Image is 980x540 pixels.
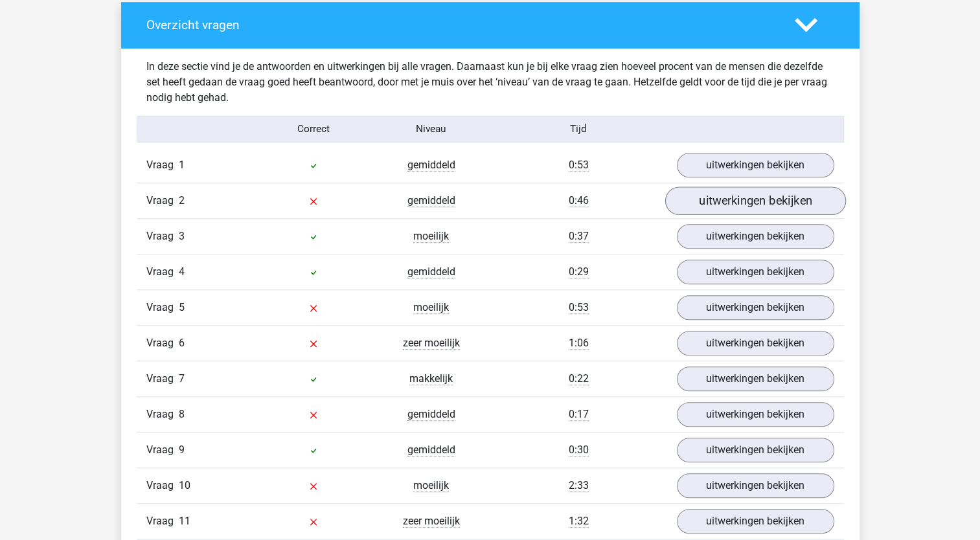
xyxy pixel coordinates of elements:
span: 11 [179,515,190,527]
span: 5 [179,301,185,313]
span: moeilijk [413,301,449,314]
span: 0:30 [569,444,589,456]
span: 8 [179,408,185,420]
span: 6 [179,337,185,349]
span: 0:46 [569,194,589,207]
span: moeilijk [413,230,449,243]
a: uitwerkingen bekijken [665,186,845,215]
span: Vraag [146,157,179,173]
span: 1:32 [569,515,589,528]
span: 2 [179,194,185,207]
span: Vraag [146,442,179,458]
span: 1 [179,159,185,171]
span: Vraag [146,264,179,280]
span: 0:22 [569,372,589,385]
div: In deze sectie vind je de antwoorden en uitwerkingen bij alle vragen. Daarnaast kun je bij elke v... [137,59,844,106]
span: 0:17 [569,408,589,421]
a: uitwerkingen bekijken [677,153,834,177]
span: 2:33 [569,479,589,492]
a: uitwerkingen bekijken [677,509,834,534]
span: Vraag [146,229,179,244]
span: 3 [179,230,185,242]
a: uitwerkingen bekijken [677,402,834,427]
span: 9 [179,444,185,456]
span: makkelijk [409,372,453,385]
span: Vraag [146,193,179,208]
span: Vraag [146,513,179,529]
span: 0:53 [569,301,589,314]
a: uitwerkingen bekijken [677,438,834,462]
span: zeer moeilijk [403,515,460,528]
h4: Overzicht vragen [146,17,775,32]
span: gemiddeld [407,444,455,456]
span: Vraag [146,300,179,315]
span: zeer moeilijk [403,337,460,350]
span: 7 [179,372,185,385]
span: 0:37 [569,230,589,243]
div: Tijd [490,122,667,137]
span: 0:53 [569,159,589,172]
span: Vraag [146,335,179,351]
span: Vraag [146,407,179,422]
span: gemiddeld [407,265,455,278]
span: moeilijk [413,479,449,492]
a: uitwerkingen bekijken [677,331,834,355]
span: gemiddeld [407,159,455,172]
span: gemiddeld [407,408,455,421]
div: Niveau [372,122,490,137]
span: Vraag [146,478,179,493]
a: uitwerkingen bekijken [677,366,834,391]
div: Correct [255,122,372,137]
a: uitwerkingen bekijken [677,260,834,284]
span: 10 [179,479,190,491]
a: uitwerkingen bekijken [677,224,834,249]
span: 1:06 [569,337,589,350]
a: uitwerkingen bekijken [677,473,834,498]
span: gemiddeld [407,194,455,207]
span: 4 [179,265,185,278]
span: 0:29 [569,265,589,278]
a: uitwerkingen bekijken [677,295,834,320]
span: Vraag [146,371,179,387]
